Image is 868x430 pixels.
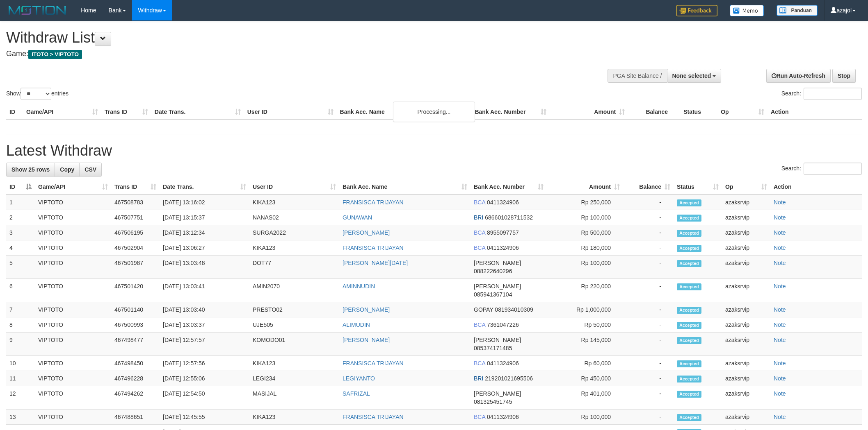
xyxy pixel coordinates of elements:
[6,143,862,159] h1: Latest Withdraw
[6,240,35,256] td: 4
[23,104,101,120] th: Game/API
[547,210,623,225] td: Rp 100,000
[35,256,111,279] td: VIPTOTO
[111,279,160,302] td: 467501420
[6,279,35,302] td: 6
[474,321,485,328] span: BCA
[6,302,35,317] td: 7
[677,360,701,367] span: Accepted
[111,195,160,210] td: 467508783
[249,333,339,356] td: KOMODO01
[623,302,674,317] td: -
[6,50,571,58] h4: Game:
[677,230,701,237] span: Accepted
[6,179,35,195] th: ID: activate to sort column descending
[547,179,623,195] th: Amount: activate to sort column ascending
[249,386,339,410] td: MASIJAL
[547,386,623,410] td: Rp 401,000
[774,229,786,236] a: Note
[474,414,485,420] span: BCA
[249,225,339,240] td: SURGA2022
[160,317,249,333] td: [DATE] 13:03:37
[474,398,512,405] span: Copy 081325451745 to clipboard
[774,375,786,382] a: Note
[547,256,623,279] td: Rp 100,000
[676,5,717,16] img: Feedback.jpg
[722,225,770,240] td: azaksrvip
[343,321,370,328] a: ALIMUDIN
[781,163,862,175] label: Search:
[474,229,485,236] span: BCA
[249,317,339,333] td: UJE505
[474,291,512,298] span: Copy 085941367104 to clipboard
[343,360,404,367] a: FRANSISCA TRIJAYAN
[677,215,701,222] span: Accepted
[6,195,35,210] td: 1
[474,268,512,274] span: Copy 088222640296 to clipboard
[343,214,372,221] a: GUNAWAN
[474,345,512,351] span: Copy 085374171485 to clipboard
[160,225,249,240] td: [DATE] 13:12:34
[722,240,770,256] td: azaksrvip
[6,163,55,177] a: Show 25 rows
[160,210,249,225] td: [DATE] 13:15:37
[160,302,249,317] td: [DATE] 13:03:40
[774,337,786,343] a: Note
[35,386,111,410] td: VIPTOTO
[722,386,770,410] td: azaksrvip
[35,333,111,356] td: VIPTOTO
[547,410,623,425] td: Rp 100,000
[717,104,767,120] th: Op
[6,410,35,425] td: 13
[60,166,74,173] span: Copy
[111,317,160,333] td: 467500993
[777,5,818,16] img: panduan.png
[337,104,472,120] th: Bank Acc. Name
[343,390,370,397] a: SAFRIZAL
[35,371,111,386] td: VIPTOTO
[677,391,701,398] span: Accepted
[730,5,764,16] img: Button%20Memo.svg
[249,195,339,210] td: KIKA123
[722,195,770,210] td: azaksrvip
[547,225,623,240] td: Rp 500,000
[6,225,35,240] td: 3
[111,210,160,225] td: 467507751
[160,371,249,386] td: [DATE] 12:55:06
[249,302,339,317] td: PRESTO02
[474,244,485,251] span: BCA
[249,410,339,425] td: KIKA123
[55,163,80,177] a: Copy
[623,256,674,279] td: -
[249,279,339,302] td: AMIN2070
[677,260,701,267] span: Accepted
[111,371,160,386] td: 467496228
[111,225,160,240] td: 467506195
[774,321,786,328] a: Note
[722,302,770,317] td: azaksrvip
[547,195,623,210] td: Rp 250,000
[677,414,701,421] span: Accepted
[343,375,375,382] a: LEGIYANTO
[722,410,770,425] td: azaksrvip
[677,245,701,252] span: Accepted
[774,260,786,266] a: Note
[677,322,701,329] span: Accepted
[487,244,519,251] span: Copy 0411324906 to clipboard
[608,69,667,83] div: PGA Site Balance /
[623,386,674,410] td: -
[623,225,674,240] td: -
[393,102,475,122] div: Processing...
[677,307,701,314] span: Accepted
[474,199,485,206] span: BCA
[6,371,35,386] td: 11
[623,279,674,302] td: -
[339,179,471,195] th: Bank Acc. Name: activate to sort column ascending
[85,166,96,173] span: CSV
[474,283,521,290] span: [PERSON_NAME]
[474,337,521,343] span: [PERSON_NAME]
[101,104,151,120] th: Trans ID
[35,210,111,225] td: VIPTOTO
[550,104,628,120] th: Amount
[111,256,160,279] td: 467501987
